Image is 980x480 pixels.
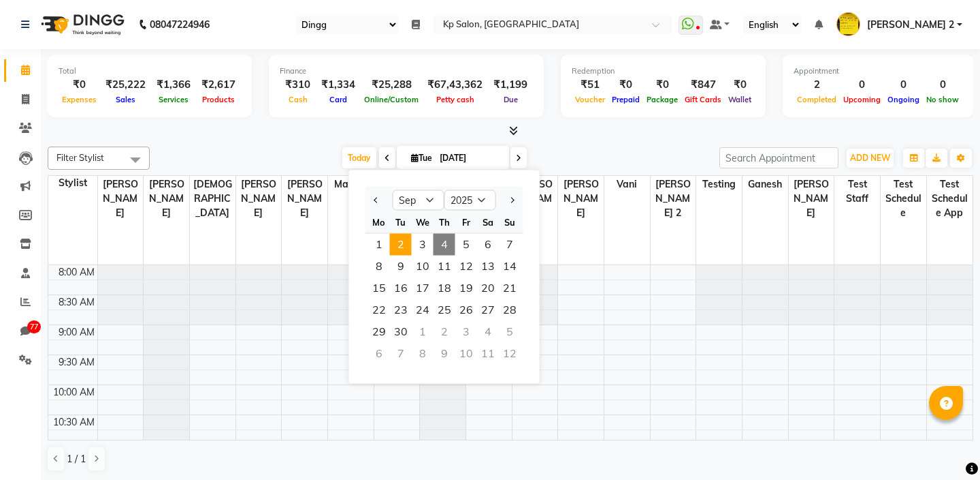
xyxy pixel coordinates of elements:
[477,343,499,365] div: Saturday, October 11, 2025
[368,343,390,365] div: Monday, October 6, 2025
[368,234,390,256] span: 1
[499,343,521,365] div: Sunday, October 12, 2025
[412,256,434,277] div: Wednesday, September 10, 2025
[572,65,755,77] div: Redemption
[434,234,455,256] div: Thursday, September 4, 2025
[98,176,144,222] span: [PERSON_NAME]
[27,320,41,334] span: 77
[433,95,478,104] span: Petty cash
[499,234,521,256] span: 7
[56,152,104,163] span: Filter Stylist
[412,256,434,277] span: 10
[434,299,455,321] div: Thursday, September 25, 2025
[390,277,412,299] div: Tuesday, September 16, 2025
[499,299,521,321] span: 28
[434,343,455,365] div: Thursday, October 9, 2025
[477,211,499,233] div: Sa
[390,256,412,277] span: 9
[477,234,499,256] span: 6
[881,176,926,222] span: Test Schedule
[434,277,455,299] span: 18
[412,211,434,233] div: We
[455,277,477,299] span: 19
[434,277,455,299] div: Thursday, September 18, 2025
[477,256,499,277] div: Saturday, September 13, 2025
[558,176,604,222] span: [PERSON_NAME]
[390,343,412,365] div: Tuesday, October 7, 2025
[499,299,521,321] div: Sunday, September 28, 2025
[725,95,755,104] span: Wallet
[342,147,376,168] span: Today
[499,256,521,277] span: 14
[328,176,374,193] span: Manish
[56,295,97,310] div: 8:30 AM
[455,256,477,277] span: 12
[393,190,444,211] select: Select month
[681,77,725,93] div: ₹847
[236,176,282,222] span: [PERSON_NAME]
[434,256,455,277] div: Thursday, September 11, 2025
[368,321,390,343] div: Monday, September 29, 2025
[742,176,788,193] span: Ganesh
[434,321,455,343] div: Thursday, October 2, 2025
[643,77,681,93] div: ₹0
[371,190,382,211] button: Previous month
[368,299,390,321] span: 22
[412,234,434,256] div: Wednesday, September 3, 2025
[455,256,477,277] div: Friday, September 12, 2025
[59,77,100,93] div: ₹0
[436,148,504,168] input: 2025-09-02
[100,77,151,93] div: ₹25,222
[280,77,316,93] div: ₹310
[50,385,97,400] div: 10:00 AM
[368,234,390,256] div: Monday, September 1, 2025
[572,77,608,93] div: ₹51
[927,176,973,222] span: Test schedule app
[390,256,412,277] div: Tuesday, September 9, 2025
[67,452,86,466] span: 1 / 1
[608,95,643,104] span: Prepaid
[455,321,477,343] div: Friday, October 3, 2025
[840,95,884,104] span: Upcoming
[434,299,455,321] span: 25
[867,18,954,32] span: [PERSON_NAME] 2
[368,299,390,321] div: Monday, September 22, 2025
[150,5,210,44] b: 08047224946
[696,176,742,193] span: testing
[477,256,499,277] span: 13
[499,277,521,299] div: Sunday, September 21, 2025
[35,5,128,44] img: logo
[506,190,517,211] button: Next month
[477,277,499,299] span: 20
[412,299,434,321] div: Wednesday, September 24, 2025
[434,234,455,256] span: 4
[412,277,434,299] div: Wednesday, September 17, 2025
[455,234,477,256] span: 5
[50,415,97,430] div: 10:30 AM
[408,153,436,163] span: Tue
[836,12,860,36] img: Mokal Dhiraj 2
[455,299,477,321] span: 26
[390,321,412,343] div: Tuesday, September 30, 2025
[112,95,139,104] span: Sales
[500,95,521,104] span: Due
[190,176,235,222] span: [DEMOGRAPHIC_DATA]
[572,95,608,104] span: Voucher
[59,65,241,77] div: Total
[477,234,499,256] div: Saturday, September 6, 2025
[199,95,238,104] span: Products
[368,211,390,233] div: Mo
[719,147,838,168] input: Search Appointment
[56,325,97,340] div: 9:00 AM
[56,355,97,370] div: 9:30 AM
[499,277,521,299] span: 21
[455,234,477,256] div: Friday, September 5, 2025
[368,321,390,343] span: 29
[455,343,477,365] div: Friday, October 10, 2025
[390,299,412,321] div: Tuesday, September 23, 2025
[725,77,755,93] div: ₹0
[477,299,499,321] div: Saturday, September 27, 2025
[794,77,840,93] div: 2
[477,321,499,343] div: Saturday, October 4, 2025
[144,176,189,222] span: [PERSON_NAME]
